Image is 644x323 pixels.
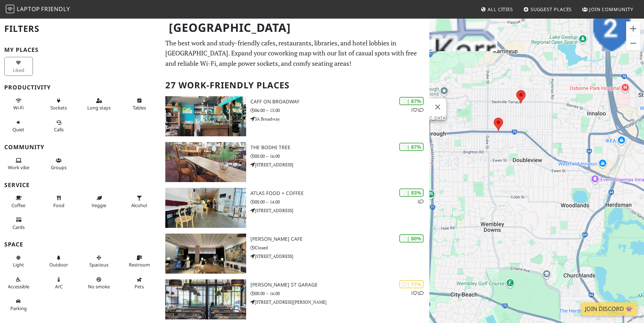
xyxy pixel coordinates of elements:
img: LaptopFriendly [6,5,14,13]
a: Join Community [579,3,636,16]
h3: Space [4,241,157,248]
h3: Community [4,144,157,151]
button: Restroom [125,252,154,271]
p: 06:00 – 15:00 [250,107,429,114]
div: | 80% [399,234,424,243]
button: Long stays [85,95,113,114]
a: Hemingway Cafe | 80% [PERSON_NAME] Cafe Closed [STREET_ADDRESS] [161,234,429,274]
span: Coffee [11,202,25,209]
a: Atlas Food + Coffee | 83% 1 Atlas Food + Coffee 08:00 – 14:00 [STREET_ADDRESS] [161,188,429,228]
span: Work-friendly tables [133,104,146,111]
span: Laptop [17,5,40,13]
h1: [GEOGRAPHIC_DATA] [163,18,428,38]
button: Food [45,192,73,211]
p: 1 1 [411,107,424,113]
button: Tables [125,95,154,114]
button: Outdoor [45,252,73,271]
h3: Caff on Broadway [250,99,429,105]
h2: Filters [4,18,157,40]
span: Pet friendly [135,283,144,290]
button: Calls [45,117,73,136]
button: Coffee [4,192,33,211]
h3: The Bodhi Tree [250,145,429,151]
h3: Productivity [4,84,157,91]
img: Caff on Broadway [165,96,246,136]
a: The Bodhi Tree | 87% The Bodhi Tree 08:00 – 16:00 [STREET_ADDRESS] [161,142,429,182]
button: Close [429,98,447,116]
p: [STREET_ADDRESS][PERSON_NAME] [250,299,429,305]
span: Video/audio calls [54,126,64,133]
p: 08:00 – 16:00 [250,153,429,160]
button: Work vibe [4,155,33,173]
button: Accessible [4,274,33,293]
button: Quiet [4,117,33,136]
p: Closed [250,244,429,251]
span: Long stays [87,104,111,111]
p: The best work and study-friendly cafes, restaurants, libraries, and hotel lobbies in [GEOGRAPHIC_... [165,38,425,69]
a: Suggest Places [521,3,575,16]
p: 3A Broadway [250,116,429,122]
span: Join Community [589,6,633,13]
span: Parking [10,305,27,312]
div: | 87% [399,97,424,105]
button: Wi-Fi [4,95,33,114]
p: [STREET_ADDRESS] [250,207,429,214]
button: Veggie [85,192,113,211]
span: Food [53,202,64,209]
button: Groups [45,155,73,173]
p: 08:00 – 16:00 [250,290,429,297]
div: | 83% [399,189,424,197]
button: Zoom in [626,21,640,36]
button: No smoke [85,274,113,293]
span: People working [8,164,29,171]
span: All Cities [488,6,513,13]
span: Veggie [92,202,106,209]
div: | 87% [399,143,424,151]
span: Smoke free [88,283,110,290]
span: Stable Wi-Fi [13,104,24,111]
button: Parking [4,295,33,314]
h3: [PERSON_NAME] St Garage [250,282,429,288]
p: [STREET_ADDRESS] [250,253,429,260]
div: | 77% [399,280,424,288]
button: Sockets [45,95,73,114]
span: Alcohol [131,202,147,209]
button: A/C [45,274,73,293]
a: All Cities [478,3,516,16]
h3: Atlas Food + Coffee [250,190,429,196]
h2: 27 Work-Friendly Places [165,74,425,96]
button: Spacious [85,252,113,271]
span: Friendly [41,5,70,13]
a: LaptopFriendly LaptopFriendly [6,3,70,16]
h3: My Places [4,47,157,53]
h3: Service [4,182,157,189]
button: Zoom out [626,36,640,50]
span: Quiet [13,126,24,133]
span: Air conditioned [55,283,63,290]
span: Natural light [13,261,24,268]
span: Accessible [8,283,29,290]
span: Suggest Places [531,6,572,13]
p: 1 [417,198,424,205]
img: The Bodhi Tree [165,142,246,182]
img: Hemingway Cafe [165,234,246,274]
img: Atlas Food + Coffee [165,188,246,228]
button: Alcohol [125,192,154,211]
span: Group tables [51,164,67,171]
button: Pets [125,274,154,293]
p: 08:00 – 14:00 [250,199,429,205]
a: Caff on Broadway | 87% 11 Caff on Broadway 06:00 – 15:00 3A Broadway [161,96,429,136]
span: Restroom [129,261,150,268]
button: Light [4,252,33,271]
p: [STREET_ADDRESS] [250,161,429,168]
a: Gordon St Garage | 77% 11 [PERSON_NAME] St Garage 08:00 – 16:00 [STREET_ADDRESS][PERSON_NAME] [161,279,429,319]
h3: [PERSON_NAME] Cafe [250,236,429,242]
span: Outdoor area [49,261,68,268]
p: 1 1 [411,290,424,297]
button: Cards [4,214,33,233]
span: Power sockets [50,104,67,111]
span: Credit cards [13,224,25,230]
img: Gordon St Garage [165,279,246,319]
span: Spacious [89,261,108,268]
